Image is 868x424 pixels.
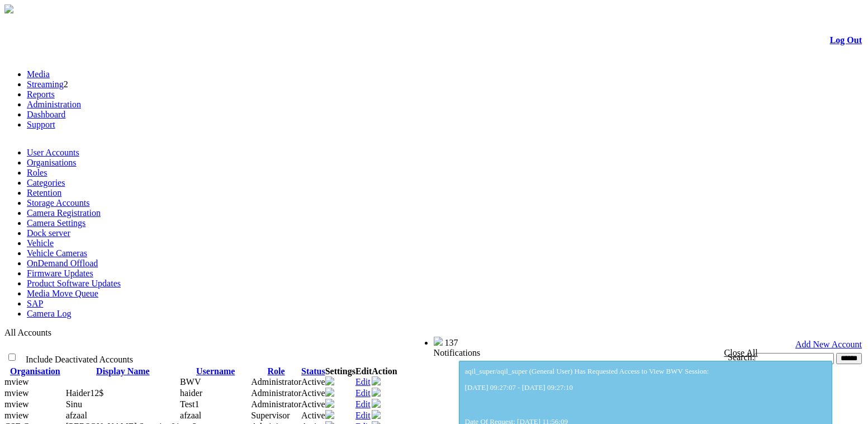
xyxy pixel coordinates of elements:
[27,228,70,238] a: Dock server
[325,366,355,376] th: Settings
[724,348,758,357] a: Close All
[66,399,82,409] span: Contact Method: SMS and Email
[64,79,68,89] span: 2
[251,388,301,399] td: Administrator
[251,410,301,421] td: Supervisor
[434,337,443,346] img: bell25.png
[27,218,86,228] a: Camera Settings
[180,411,201,420] span: afzaal
[4,399,29,409] span: mview
[4,328,51,337] span: All Accounts
[445,338,458,347] span: 137
[27,299,43,308] a: SAP
[27,110,65,119] a: Dashboard
[325,410,334,419] img: camera24.png
[27,238,54,248] a: Vehicle
[301,399,325,410] td: Active
[27,148,79,157] a: User Accounts
[4,388,29,398] span: mview
[434,348,840,358] div: Notifications
[27,158,77,167] a: Organisations
[330,337,411,346] span: Welcome, - (Administrator)
[301,366,325,376] a: Status
[27,79,64,89] a: Streaming
[4,411,29,420] span: mview
[465,383,827,392] p: [DATE] 09:27:07 - [DATE] 09:27:10
[27,89,55,99] a: Reports
[27,248,87,258] a: Vehicle Cameras
[27,289,98,298] a: Media Move Queue
[27,188,61,197] a: Retention
[830,35,862,45] a: Log Out
[66,411,87,420] span: Contact Method: SMS and Email
[180,399,199,409] span: Test1
[27,198,89,208] a: Storage Accounts
[325,399,334,408] img: camera24.png
[27,279,121,288] a: Product Software Updates
[180,377,201,387] span: BWV
[27,120,55,129] a: Support
[301,388,325,399] td: Active
[27,309,72,318] a: Camera Log
[301,376,325,388] td: Active
[27,268,93,278] a: Firmware Updates
[196,366,235,376] a: Username
[96,366,150,376] a: Display Name
[26,355,133,364] span: Include Deactivated Accounts
[4,4,13,13] img: arrow-3.png
[301,410,325,421] td: Active
[251,376,301,388] td: Administrator
[27,100,81,109] a: Administration
[4,377,29,387] span: mview
[10,366,60,376] a: Organisation
[251,399,301,410] td: Administrator
[27,208,101,218] a: Camera Registration
[180,388,202,398] span: haider
[325,388,334,397] img: camera24.png
[66,388,104,398] span: Contact Method: None
[27,69,50,79] a: Media
[27,258,98,268] a: OnDemand Offload
[325,376,334,385] img: camera24.png
[27,168,47,177] a: Roles
[268,366,285,376] a: Role
[27,178,65,187] a: Categories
